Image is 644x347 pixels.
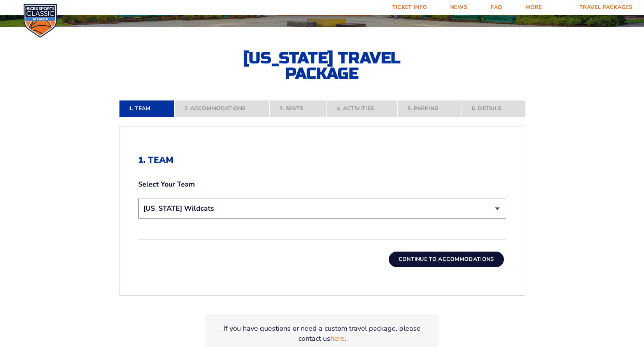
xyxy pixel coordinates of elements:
label: Select Your Team [138,180,506,189]
a: here [330,334,344,343]
h2: [US_STATE] Travel Package [237,50,408,81]
p: If you have questions or need a custom travel package, please contact us . [215,324,430,343]
img: CBS Sports Classic [23,4,57,38]
h2: 1. Team [138,155,506,165]
button: Continue To Accommodations [389,252,504,267]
